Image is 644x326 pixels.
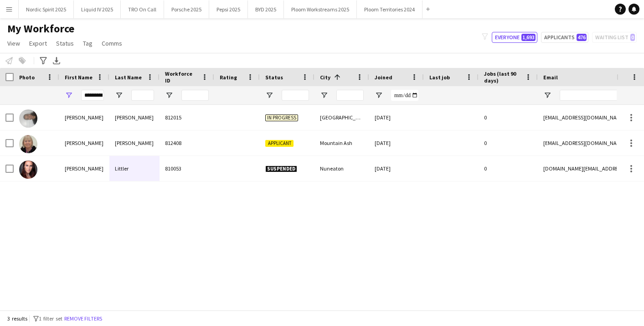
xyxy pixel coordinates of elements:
input: Joined Filter Input [391,90,418,101]
img: Christine Watkinson [19,135,37,153]
input: Last Name Filter Input [131,90,154,101]
span: In progress [265,114,298,121]
span: Status [265,74,283,81]
div: [DATE] [369,156,424,181]
span: Jobs (last 90 days) [484,70,521,84]
div: 0 [479,130,538,155]
div: [PERSON_NAME] [59,156,109,181]
button: Open Filter Menu [375,91,383,99]
button: Porsche 2025 [164,0,209,18]
button: Ploom Territories 2024 [357,0,422,18]
div: Nuneaton [314,156,369,181]
span: Last Name [115,74,142,81]
div: [PERSON_NAME] [59,105,109,130]
div: 0 [479,156,538,181]
a: Comms [98,37,126,49]
button: Open Filter Menu [543,91,551,99]
div: [DATE] [369,130,424,155]
a: Tag [79,37,96,49]
div: [GEOGRAPHIC_DATA] [314,105,369,130]
input: Status Filter Input [282,90,309,101]
input: Workforce ID Filter Input [181,90,209,101]
span: Status [56,39,74,47]
span: 1 filter set [39,315,62,322]
button: Remove filters [62,314,104,324]
button: Open Filter Menu [65,91,73,99]
button: TRO On Call [121,0,164,18]
div: 0 [479,105,538,130]
span: Workforce ID [165,70,198,84]
span: Email [543,74,558,81]
div: 812015 [160,105,214,130]
img: Christine Edwards [19,109,37,128]
button: Applicants476 [541,32,588,43]
div: 810053 [160,156,214,181]
div: Mountain Ash [314,130,369,155]
div: Littler [109,156,160,181]
span: Joined [375,74,392,81]
button: Open Filter Menu [115,91,123,99]
button: Liquid IV 2025 [74,0,121,18]
img: Christine Littler [19,160,37,179]
input: First Name Filter Input [81,90,104,101]
div: [PERSON_NAME] [109,105,160,130]
span: 1,693 [521,34,536,41]
span: Applicant [265,140,294,147]
input: City Filter Input [336,90,364,101]
button: Everyone1,693 [492,32,537,43]
a: View [4,37,24,49]
div: 812408 [160,130,214,155]
div: [PERSON_NAME] [59,130,109,155]
span: Export [29,39,47,47]
button: BYD 2025 [248,0,284,18]
button: Pepsi 2025 [209,0,248,18]
span: Rating [220,74,237,81]
span: Last job [429,74,450,81]
button: Open Filter Menu [265,91,273,99]
button: Open Filter Menu [320,91,328,99]
div: [PERSON_NAME] [109,130,160,155]
span: City [320,74,330,81]
button: Nordic Spirit 2025 [19,0,74,18]
button: Open Filter Menu [165,91,173,99]
span: Photo [19,74,35,81]
a: Status [52,37,77,49]
span: View [7,39,20,47]
span: Suspended [265,166,297,172]
span: First Name [65,74,93,81]
span: Tag [83,39,93,47]
div: [DATE] [369,105,424,130]
a: Export [26,37,51,49]
app-action-btn: Export XLSX [51,55,62,66]
button: Ploom Workstreams 2025 [284,0,357,18]
app-action-btn: Advanced filters [38,55,49,66]
span: Comms [102,39,122,47]
span: My Workforce [7,22,74,36]
span: 476 [577,34,587,41]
